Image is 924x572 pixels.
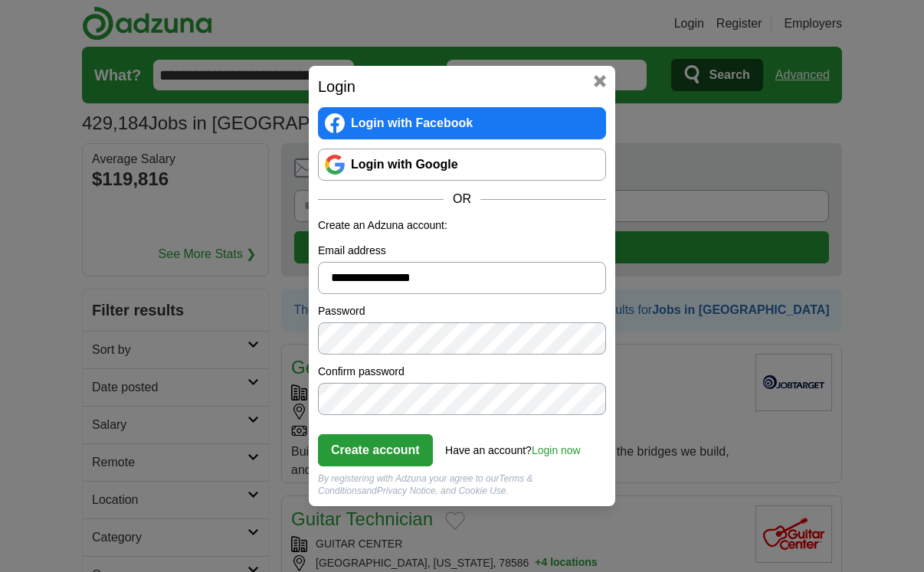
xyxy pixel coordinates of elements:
[444,190,480,208] span: OR
[377,485,436,496] a: Privacy Notice
[318,149,606,181] a: Login with Google
[318,472,606,497] div: By registering with Adzuna your agree to our and , and Cookie Use.
[318,107,606,139] a: Login with Facebook
[445,433,581,459] div: Have an account?
[318,75,606,98] h2: Login
[318,364,606,380] label: Confirm password
[318,217,606,234] p: Create an Adzuna account:
[318,243,606,259] label: Email address
[318,303,606,319] label: Password
[318,434,433,466] button: Create account
[532,444,581,456] a: Login now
